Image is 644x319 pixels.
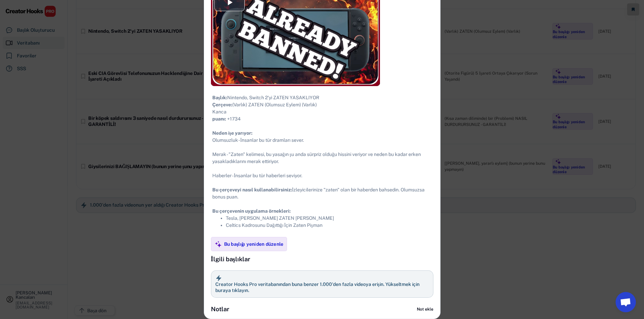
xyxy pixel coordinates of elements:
[227,95,319,100] font: Nintendo, Switch 2'yi ZATEN YASAKLIYOR
[211,305,229,313] font: Notlar
[212,137,304,143] font: Olumsuzluk - İnsanlar bu tür dramları sever.
[212,130,253,136] font: Neden işe yarıyor:
[212,187,292,192] font: Bu çerçeveyi nasıl kullanabilirsiniz:
[212,187,426,200] font: İzleyicilerinize "zaten" olan bir haberden bahsedin. Olumsuzsa bonus puan.
[212,152,422,164] font: Merak - "Zaten" kelimesi, bu yasağın şu anda sürpriz olduğu hissini veriyor ve neden bu kadar erk...
[215,241,222,248] img: MagicMajor%20%28Purple%29.svg
[212,109,226,114] a: ​Kanca
[417,307,433,312] font: Not ekle
[215,282,421,293] font: Creator Hooks Pro veritabanından buna benzer 1.000'den fazla videoya erişin. Yükseltmek için bura...
[224,241,284,247] font: Bu başlığı yeniden düzenle
[232,102,317,107] font: (Varlık) ZATEN (Olumsuz Eylem) (Varlık)
[616,292,636,312] a: Açık sohbet
[211,256,250,263] font: İlgili başlıklar
[212,208,291,214] font: Bu çerçevenin uygulama örnekleri:
[212,102,232,107] font: Çerçeve:
[212,116,225,122] font: puanı
[226,215,334,221] font: Tesla, [PERSON_NAME] ZATEN [PERSON_NAME]
[212,173,303,178] font: Haberler - İnsanlar bu tür haberleri seviyor.
[212,95,227,100] font: Başlık:
[226,222,323,228] font: Celtics Kadrosunu Dağıttığı İçin Zaten Pişman
[225,116,226,122] font: ​:
[227,116,241,122] font: +1734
